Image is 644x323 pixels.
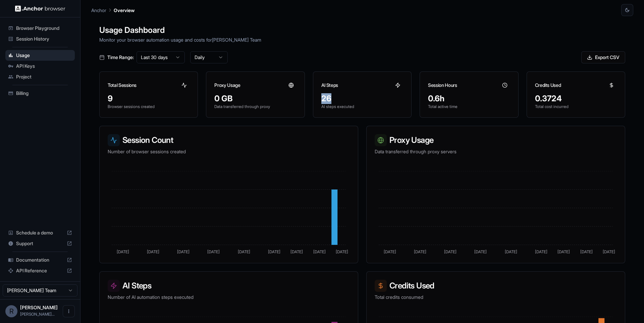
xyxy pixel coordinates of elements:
[313,249,326,254] tspan: [DATE]
[16,240,64,247] span: Support
[238,249,250,254] tspan: [DATE]
[384,249,396,254] tspan: [DATE]
[428,104,510,109] p: Total active time
[268,249,280,254] tspan: [DATE]
[5,23,75,34] div: Browser Playground
[99,24,625,36] h1: Usage Dashboard
[107,54,134,61] span: Time Range:
[16,25,72,32] span: Browser Playground
[535,249,547,254] tspan: [DATE]
[557,249,570,254] tspan: [DATE]
[20,312,55,317] span: rickson.lima@remofy.io
[444,249,457,254] tspan: [DATE]
[5,265,75,276] div: API Reference
[16,90,72,97] span: Billing
[5,71,75,82] div: Project
[5,61,75,71] div: API Keys
[108,104,190,109] p: Browser sessions created
[535,104,617,109] p: Total cost incurred
[5,255,75,265] div: Documentation
[177,249,190,254] tspan: [DATE]
[5,88,75,99] div: Billing
[16,36,72,42] span: Session History
[474,249,487,254] tspan: [DATE]
[108,134,350,146] h3: Session Count
[603,249,615,254] tspan: [DATE]
[375,148,617,155] p: Data transferred through proxy servers
[114,7,135,14] p: Overview
[20,305,58,310] span: Rickson Lima
[16,52,72,59] span: Usage
[321,104,403,109] p: AI steps executed
[108,294,350,301] p: Number of AI automation steps executed
[207,249,220,254] tspan: [DATE]
[16,257,64,263] span: Documentation
[535,82,561,89] h3: Credits Used
[321,93,403,104] div: 26
[428,82,457,89] h3: Session Hours
[108,280,350,292] h3: AI Steps
[336,249,348,254] tspan: [DATE]
[5,34,75,44] div: Session History
[16,267,64,274] span: API Reference
[16,73,72,80] span: Project
[91,6,135,14] nav: breadcrumb
[108,148,350,155] p: Number of browser sessions created
[117,249,129,254] tspan: [DATE]
[91,7,106,14] p: Anchor
[108,93,190,104] div: 9
[5,227,75,238] div: Schedule a demo
[214,104,296,109] p: Data transferred through proxy
[375,134,617,146] h3: Proxy Usage
[99,36,625,43] p: Monitor your browser automation usage and costs for [PERSON_NAME] Team
[290,249,303,254] tspan: [DATE]
[16,63,72,69] span: API Keys
[147,249,159,254] tspan: [DATE]
[15,5,65,12] img: Anchor Logo
[214,93,296,104] div: 0 GB
[16,229,64,236] span: Schedule a demo
[63,305,75,317] button: Open menu
[5,238,75,249] div: Support
[428,93,510,104] div: 0.6h
[5,50,75,61] div: Usage
[580,249,593,254] tspan: [DATE]
[535,93,617,104] div: 0.3724
[375,280,617,292] h3: Credits Used
[214,82,240,89] h3: Proxy Usage
[375,294,617,301] p: Total credits consumed
[505,249,517,254] tspan: [DATE]
[414,249,426,254] tspan: [DATE]
[321,82,338,89] h3: AI Steps
[5,305,17,317] div: R
[108,82,137,89] h3: Total Sessions
[581,51,625,63] button: Export CSV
